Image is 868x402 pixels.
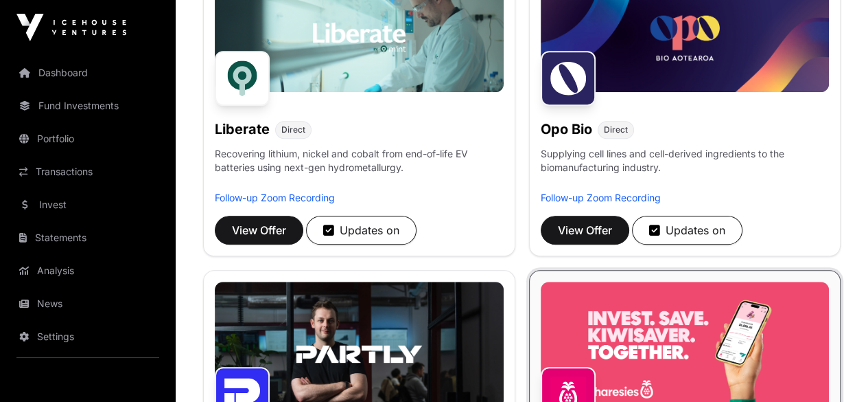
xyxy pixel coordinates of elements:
[11,157,165,187] a: Transactions
[11,322,165,352] a: Settings
[215,147,504,191] p: Recovering lithium, nickel and cobalt from end-of-life EV batteries using next-gen hydrometallurgy.
[541,192,661,203] a: Follow-up Zoom Recording
[799,336,868,402] iframe: Chat Widget
[11,289,165,319] a: News
[11,223,165,253] a: Statements
[11,256,165,286] a: Analysis
[281,124,305,135] span: Direct
[323,222,399,238] div: Updates on
[215,120,270,139] h1: Liberate
[215,192,335,203] a: Follow-up Zoom Recording
[541,216,629,245] button: View Offer
[215,51,270,106] img: Liberate
[604,124,628,135] span: Direct
[11,58,165,88] a: Dashboard
[232,222,286,238] span: View Offer
[11,190,165,220] a: Invest
[632,216,742,245] button: Updates on
[16,14,126,41] img: Icehouse Ventures Logo
[215,216,303,245] button: View Offer
[11,124,165,154] a: Portfolio
[541,51,596,106] img: Opo Bio
[649,222,725,238] div: Updates on
[11,91,165,121] a: Fund Investments
[306,216,417,245] button: Updates on
[558,222,612,238] span: View Offer
[541,120,592,139] h1: Opo Bio
[541,147,830,175] p: Supplying cell lines and cell-derived ingredients to the biomanufacturing industry.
